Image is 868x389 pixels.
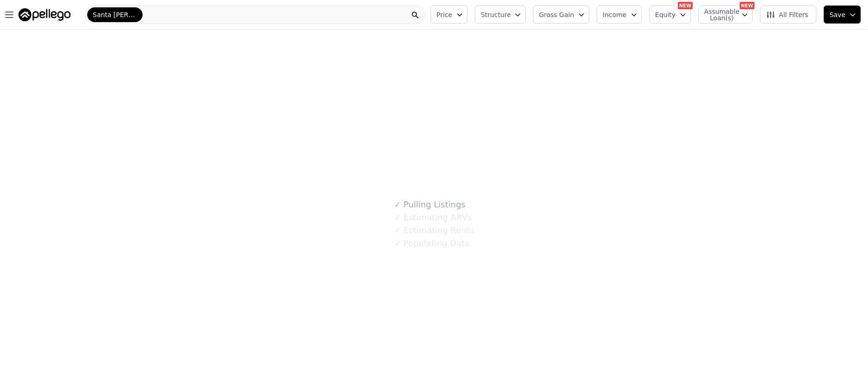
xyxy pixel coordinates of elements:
[394,198,466,211] div: Pulling Listings
[394,239,401,248] span: ✓
[539,10,574,19] span: Gross Gain
[394,226,401,235] span: ✓
[93,10,137,19] span: Santa [PERSON_NAME]
[475,6,526,24] button: Structure
[394,224,474,237] div: Estimating Rents
[649,6,691,24] button: Equity
[740,2,754,9] div: NEW
[655,10,676,19] span: Equity
[394,200,401,209] span: ✓
[704,8,734,21] span: Assumable Loan(s)
[766,10,808,19] span: All Filters
[394,237,470,250] div: Populating Data
[394,213,401,222] span: ✓
[760,6,816,24] button: All Filters
[481,10,510,19] span: Structure
[437,10,452,19] span: Price
[603,10,627,19] span: Income
[830,10,845,19] span: Save
[597,6,642,24] button: Income
[698,6,753,24] button: Assumable Loan(s)
[394,211,472,224] div: Estimating ARVs
[18,8,71,21] img: Pellego
[533,6,589,24] button: Gross Gain
[678,2,693,9] div: NEW
[824,6,861,24] button: Save
[431,6,467,24] button: Price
